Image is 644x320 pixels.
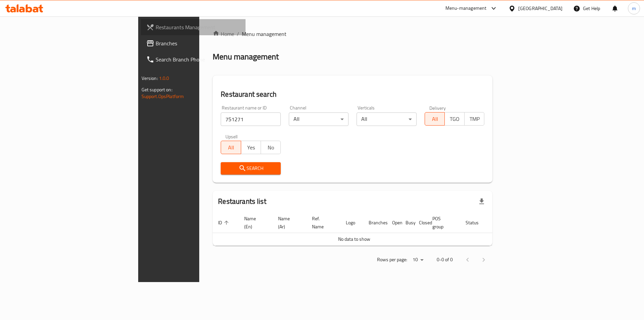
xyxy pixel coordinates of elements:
[377,256,407,264] p: Rows per page:
[444,112,465,126] button: TGO
[414,213,427,233] th: Closed
[244,215,265,231] span: Name (En)
[221,141,241,154] button: All
[221,162,281,175] button: Search
[357,112,417,126] div: All
[225,134,238,139] label: Upsell
[338,235,370,243] span: No data to show
[218,196,266,207] h2: Restaurants list
[224,143,238,152] span: All
[156,23,240,31] span: Restaurants Management
[447,114,462,124] span: TGO
[410,255,426,265] div: Rows per page:
[632,5,636,12] span: m
[218,219,231,227] span: ID
[141,51,246,67] a: Search Branch Phone
[437,256,453,264] p: 0-0 of 0
[312,215,332,231] span: Ref. Name
[221,89,484,99] h2: Restaurant search
[340,213,363,233] th: Logo
[221,112,281,126] input: Search for restaurant name or ID..
[213,213,519,246] table: enhanced table
[264,143,278,152] span: No
[400,213,414,233] th: Busy
[142,92,184,101] a: Support.OpsPlatform
[363,213,387,233] th: Branches
[242,30,286,38] span: Menu management
[278,215,299,231] span: Name (Ar)
[156,39,240,47] span: Branches
[226,164,275,173] span: Search
[156,55,240,63] span: Search Branch Phone
[244,143,258,152] span: Yes
[213,51,279,62] h2: Menu management
[241,141,261,154] button: Yes
[141,19,246,35] a: Restaurants Management
[289,112,349,126] div: All
[428,114,442,124] span: All
[432,215,452,231] span: POS group
[466,219,487,227] span: Status
[445,4,487,12] div: Menu-management
[429,105,446,110] label: Delivery
[464,112,484,126] button: TMP
[213,30,492,38] nav: breadcrumb
[467,114,482,124] span: TMP
[159,74,169,83] span: 1.0.0
[141,35,246,51] a: Branches
[142,74,158,83] span: Version:
[261,141,281,154] button: No
[425,112,445,126] button: All
[518,5,562,12] div: [GEOGRAPHIC_DATA]
[387,213,400,233] th: Open
[474,193,490,210] div: Export file
[142,85,172,94] span: Get support on:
